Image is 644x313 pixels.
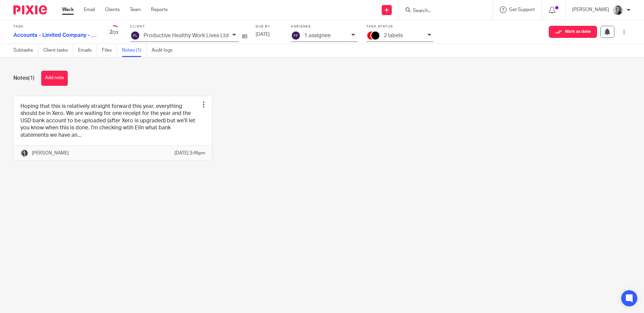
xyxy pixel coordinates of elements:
a: Notes (1) [122,44,147,57]
a: Audit logs [152,44,177,57]
span: Get Support [509,7,535,12]
img: Pixie [13,5,47,14]
div: 2 [106,28,122,36]
a: Client tasks [43,44,73,57]
small: /23 [112,31,118,35]
a: Work [62,6,74,13]
a: Files [102,44,117,57]
a: Team [130,6,141,13]
label: Client [130,24,247,29]
a: Email [84,6,95,13]
a: Subtasks [13,44,38,57]
p: [PERSON_NAME] [572,6,609,13]
a: Clients [105,6,120,13]
label: Assignee [291,24,358,29]
span: Mark as done [565,29,591,34]
label: Task [13,24,97,29]
img: svg%3E [130,30,140,41]
span: (1) [28,75,35,81]
label: Due by [256,24,282,29]
p: 1 assignee [304,33,331,39]
a: Reports [151,6,168,13]
button: Add note [41,71,68,86]
p: Productive Healthy Work Lives Ltd [144,33,229,39]
p: 2 labels [384,33,403,39]
img: svg%3E [291,30,301,41]
input: Search [412,8,473,14]
p: [DATE] 3:46pm [174,150,205,156]
p: [PERSON_NAME] [32,150,69,156]
img: IMG-0056.JPG [612,5,623,15]
label: Task status [366,24,433,29]
button: Mark as done [549,26,597,38]
img: brodie%203%20small.jpg [20,149,29,157]
a: Emails [78,44,97,57]
h1: Notes [13,75,35,82]
span: [DATE] [256,32,270,37]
